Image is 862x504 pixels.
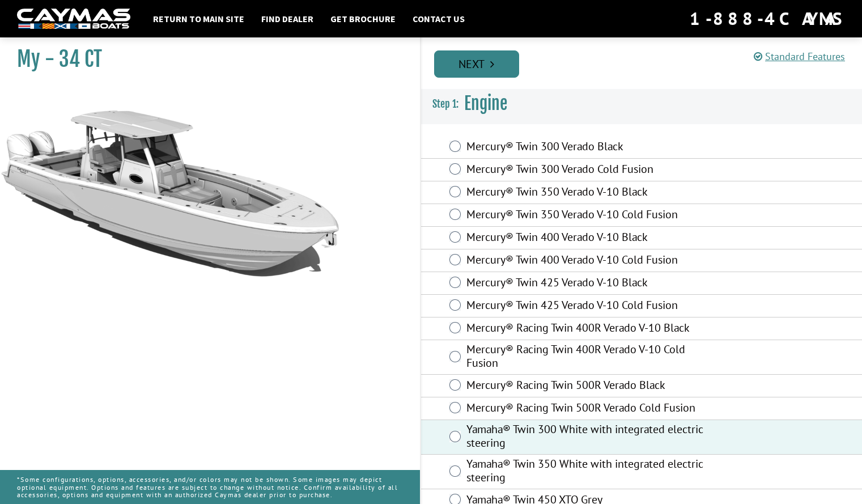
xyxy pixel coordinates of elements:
a: Standard Features [754,50,845,63]
a: Contact Us [407,11,470,26]
label: Mercury® Twin 400 Verado V-10 Cold Fusion [466,253,704,269]
label: Yamaha® Twin 350 White with integrated electric steering [466,457,704,487]
label: Mercury® Twin 300 Verado Cold Fusion [466,162,704,179]
a: Next [434,50,519,78]
h1: My - 34 CT [17,46,392,72]
label: Mercury® Racing Twin 500R Verado Black [466,378,704,395]
label: Yamaha® Twin 300 White with integrated electric steering [466,422,704,452]
a: Get Brochure [325,11,401,26]
label: Mercury® Twin 425 Verado V-10 Black [466,276,704,292]
label: Mercury® Twin 350 Verado V-10 Black [466,185,704,201]
a: Find Dealer [256,11,319,26]
a: Return to main site [147,11,250,26]
label: Mercury® Racing Twin 400R Verado V-10 Cold Fusion [466,342,704,372]
label: Mercury® Twin 350 Verado V-10 Cold Fusion [466,207,704,224]
label: Mercury® Racing Twin 500R Verado Cold Fusion [466,401,704,417]
label: Mercury® Twin 425 Verado V-10 Cold Fusion [466,298,704,315]
div: 1-888-4CAYMAS [690,6,845,31]
label: Mercury® Racing Twin 400R Verado V-10 Black [466,321,704,337]
label: Mercury® Twin 300 Verado Black [466,139,704,156]
label: Mercury® Twin 400 Verado V-10 Black [466,230,704,247]
p: *Some configurations, options, accessories, and/or colors may not be shown. Some images may depic... [17,470,403,504]
img: white-logo-c9c8dbefe5ff5ceceb0f0178aa75bf4bb51f6bca0971e226c86eb53dfe498488.png [17,9,130,29]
